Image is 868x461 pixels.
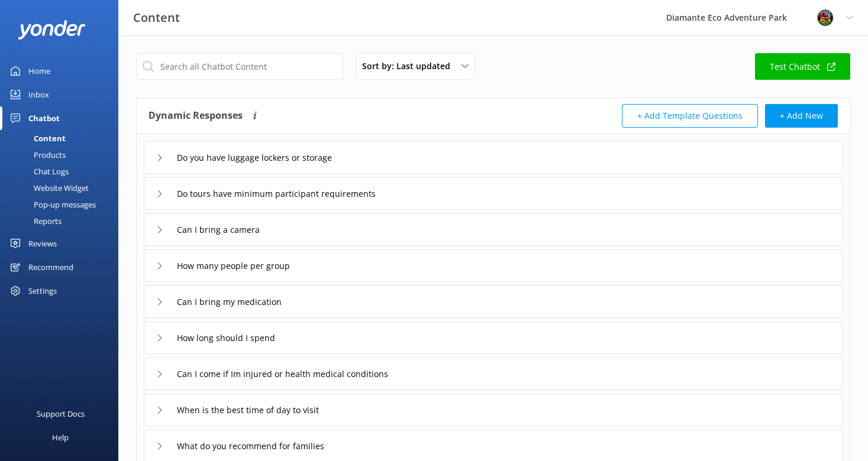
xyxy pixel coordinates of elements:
[7,147,118,163] a: Products
[362,60,457,73] span: Sort by: Last updated
[817,9,834,27] img: 831-1756915225.png
[7,130,118,147] a: Content
[28,59,50,83] div: Home
[7,196,96,213] div: Pop-up messages
[622,104,758,128] button: + Add Template Questions
[52,426,69,449] div: Help
[7,130,66,147] div: Content
[149,104,243,128] h4: Dynamic Responses
[7,163,69,180] div: Chat Logs
[28,106,60,130] div: Chatbot
[765,104,838,128] button: + Add New
[37,402,85,426] div: Support Docs
[28,232,57,255] div: Reviews
[28,83,49,106] div: Inbox
[133,8,180,27] h3: Content
[755,53,850,80] a: Test Chatbot
[18,20,86,40] img: yonder-white-logo.png
[28,279,57,303] div: Settings
[7,163,118,180] a: Chat Logs
[136,53,343,80] input: Search all Chatbot Content
[28,255,73,279] div: Recommend
[7,213,62,229] div: Reports
[7,180,89,196] div: Website Widget
[7,213,118,229] a: Reports
[7,196,118,213] a: Pop-up messages
[7,147,66,163] div: Products
[7,180,118,196] a: Website Widget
